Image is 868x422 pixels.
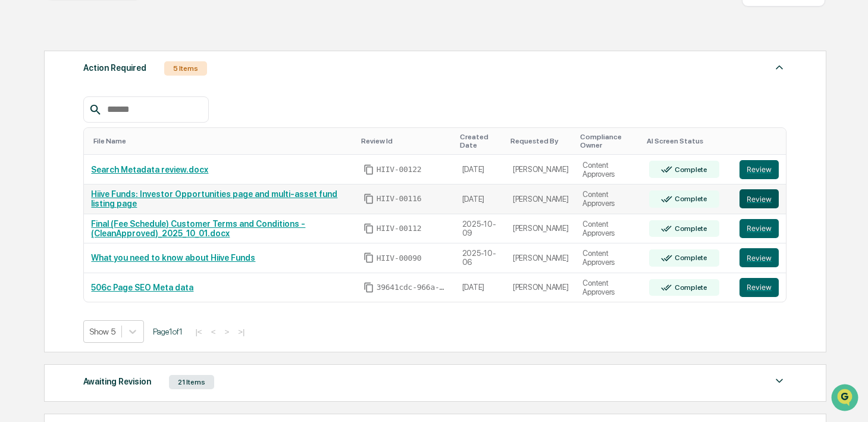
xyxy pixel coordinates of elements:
span: Copy Id [364,164,374,175]
a: 🔎Data Lookup [7,168,80,189]
div: Complete [672,254,707,262]
span: HIIV-00112 [377,224,422,233]
td: Content Approvers [575,155,642,185]
button: < [208,327,220,337]
td: Content Approvers [575,273,642,302]
div: Toggle SortBy [460,133,501,149]
td: Content Approvers [575,243,642,273]
a: Search Metadata review.docx [91,165,208,174]
span: HIIV-00116 [377,194,422,204]
td: [PERSON_NAME] [506,273,576,302]
span: Copy Id [364,252,374,263]
td: [DATE] [455,273,506,302]
div: Complete [672,165,707,174]
span: 39641cdc-966a-4e65-879f-2a6a777944d8 [377,283,448,292]
a: 🖐️Preclearance [7,145,82,167]
button: Start new chat [202,95,217,109]
td: 2025-10-06 [455,243,506,273]
span: Data Lookup [24,173,75,185]
span: Page 1 of 1 [153,327,183,336]
a: What you need to know about Hiive Funds [91,253,255,262]
td: [PERSON_NAME] [506,243,576,273]
div: 21 Items [169,375,214,389]
div: Toggle SortBy [742,137,781,145]
button: >| [234,327,248,337]
button: Review [739,219,779,238]
button: Review [739,278,779,297]
td: [PERSON_NAME] [506,185,576,214]
div: Toggle SortBy [647,137,728,145]
button: |< [192,327,205,337]
a: Final (Fee Schedule) Customer Terms and Conditions -(CleanApproved)_2025_10_01.docx [91,219,305,238]
div: 5 Items [164,61,207,76]
button: > [221,327,233,337]
td: [DATE] [455,185,506,214]
span: Copy Id [364,223,374,234]
p: How can we help? [12,25,217,44]
img: 1746055101610-c473b297-6a78-478c-a979-82029cc54cd1 [12,91,33,112]
td: Content Approvers [575,185,642,214]
span: Copy Id [364,282,374,293]
a: 🗄️Attestations [82,145,152,167]
span: HIIV-00122 [377,165,422,174]
div: Action Required [83,60,146,76]
div: Complete [672,224,707,233]
div: Complete [672,283,707,292]
td: [PERSON_NAME] [506,214,576,244]
td: Content Approvers [575,214,642,244]
span: HIIV-00090 [377,254,422,263]
div: Toggle SortBy [580,133,637,149]
div: 🔎 [12,174,21,183]
div: 🗄️ [86,151,96,161]
div: Toggle SortBy [510,137,571,145]
img: caret [772,374,786,388]
div: Awaiting Revision [83,374,151,389]
span: Pylon [118,202,144,211]
div: Toggle SortBy [93,137,351,145]
div: Toggle SortBy [361,137,450,145]
button: Review [739,189,779,208]
div: Start new chat [40,91,195,103]
button: Review [739,248,779,267]
iframe: Open customer support [830,383,862,415]
span: Preclearance [24,150,77,162]
div: 🖐️ [12,151,21,161]
a: Powered byPylon [84,201,144,211]
span: Attestations [98,150,148,162]
a: Hiive Funds: Investor Opportunities page and multi-asset fund listing page [91,189,337,208]
a: 506c Page SEO Meta data [91,283,193,292]
img: caret [772,60,786,74]
td: [PERSON_NAME] [506,155,576,185]
div: Complete [672,195,707,203]
button: Review [739,160,779,179]
div: We're available if you need us! [40,103,151,112]
span: Copy Id [364,193,374,204]
td: [DATE] [455,155,506,185]
td: 2025-10-09 [455,214,506,244]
